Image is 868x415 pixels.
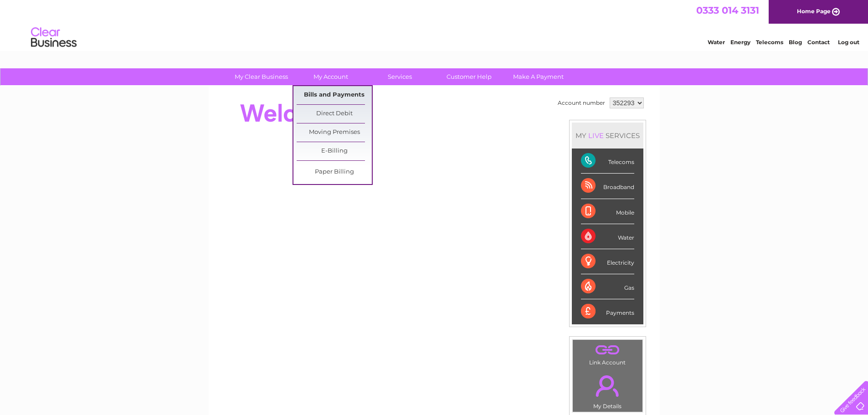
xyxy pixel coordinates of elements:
[575,370,640,402] a: .
[807,39,830,46] a: Contact
[730,39,750,46] a: Energy
[581,249,634,274] div: Electricity
[297,142,372,160] a: E-Billing
[219,5,650,44] div: Clear Business is a trading name of Verastar Limited (registered in [GEOGRAPHIC_DATA] No. 3667643...
[224,68,299,85] a: My Clear Business
[581,299,634,324] div: Payments
[297,105,372,123] a: Direct Debit
[581,274,634,299] div: Gas
[581,224,634,249] div: Water
[297,86,372,104] a: Bills and Payments
[572,123,643,149] div: MY SERVICES
[581,199,634,224] div: Mobile
[572,339,643,368] td: Link Account
[586,131,606,140] div: LIVE
[696,5,759,16] a: 0333 014 3131
[572,368,643,412] td: My Details
[297,163,372,181] a: Paper Billing
[838,39,859,46] a: Log out
[501,68,576,85] a: Make A Payment
[362,68,437,85] a: Services
[581,174,634,199] div: Broadband
[756,39,783,46] a: Telecoms
[31,24,77,51] img: logo.png
[293,68,368,85] a: My Account
[708,39,725,46] a: Water
[575,342,640,358] a: .
[297,123,372,142] a: Moving Premises
[555,95,607,111] td: Account number
[789,39,802,46] a: Blog
[431,68,507,85] a: Customer Help
[581,149,634,174] div: Telecoms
